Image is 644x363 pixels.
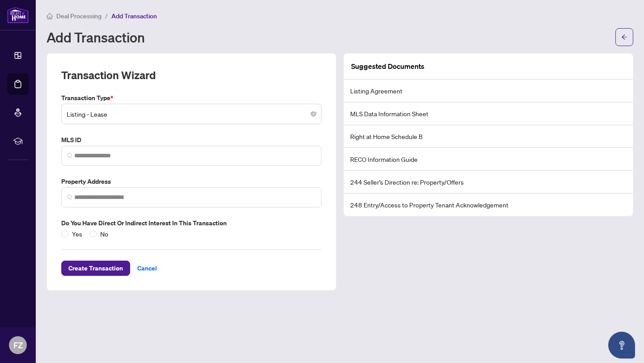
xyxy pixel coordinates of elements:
[7,7,29,23] img: logo
[608,332,635,359] button: Open asap
[61,93,322,103] label: Transaction Type
[311,111,316,117] span: close-circle
[61,218,322,228] label: Do you have direct or indirect interest in this transaction
[67,106,316,122] span: Listing - Lease
[130,261,164,276] button: Cancel
[61,135,322,145] label: MLS ID
[344,194,633,216] li: 248 Entry/Access to Property Tenant Acknowledgement
[68,229,86,239] span: Yes
[56,12,102,20] span: Deal Processing
[61,177,322,186] label: Property Address
[97,229,112,239] span: No
[344,125,633,148] li: Right at Home Schedule B
[68,261,123,275] span: Create Transaction
[344,102,633,125] li: MLS Data Information Sheet
[344,148,633,171] li: RECO Information Guide
[47,30,145,44] h1: Add Transaction
[61,261,130,276] button: Create Transaction
[111,12,157,20] span: Add Transaction
[137,261,157,275] span: Cancel
[67,194,72,200] img: search_icon
[47,13,53,19] span: home
[344,80,633,102] li: Listing Agreement
[13,339,23,351] span: FZ
[67,153,72,158] img: search_icon
[344,171,633,194] li: 244 Seller’s Direction re: Property/Offers
[621,34,627,40] span: arrow-left
[105,11,108,21] li: /
[351,61,424,72] article: Suggested Documents
[61,68,156,82] h2: Transaction Wizard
